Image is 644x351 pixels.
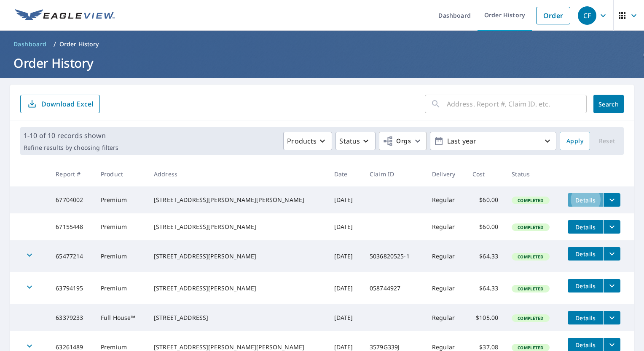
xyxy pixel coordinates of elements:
[327,162,363,186] th: Date
[513,197,548,203] span: Completed
[147,162,327,186] th: Address
[466,272,505,304] td: $64.33
[327,304,363,331] td: [DATE]
[447,92,587,116] input: Address, Report #, Claim ID, etc.
[425,213,466,240] td: Regular
[94,162,147,186] th: Product
[49,162,94,186] th: Report #
[566,136,583,146] span: Apply
[603,220,620,234] button: filesDropdownBtn-67155448
[603,311,620,324] button: filesDropdownBtn-63379233
[94,240,147,272] td: Premium
[573,196,598,204] span: Details
[327,213,363,240] td: [DATE]
[578,6,596,25] div: CF
[363,162,425,186] th: Claim ID
[568,279,603,292] button: detailsBtn-63794195
[513,345,548,351] span: Completed
[15,9,115,22] img: EV Logo
[505,162,561,186] th: Status
[335,132,376,150] button: Status
[54,39,56,49] li: /
[383,136,411,146] span: Orgs
[573,223,598,231] span: Details
[466,240,505,272] td: $64.33
[154,196,321,204] div: [STREET_ADDRESS][PERSON_NAME][PERSON_NAME]
[94,213,147,240] td: Premium
[24,144,118,152] p: Refine results by choosing filters
[425,304,466,331] td: Regular
[466,162,505,186] th: Cost
[425,186,466,213] td: Regular
[154,284,321,292] div: [STREET_ADDRESS][PERSON_NAME]
[154,314,321,322] div: [STREET_ADDRESS]
[444,134,542,149] p: Last year
[363,272,425,304] td: 058744927
[573,341,598,349] span: Details
[10,37,50,51] a: Dashboard
[339,136,360,146] p: Status
[327,272,363,304] td: [DATE]
[10,37,634,51] nav: breadcrumb
[600,100,617,108] span: Search
[154,252,321,261] div: [STREET_ADDRESS][PERSON_NAME]
[13,40,47,48] span: Dashboard
[327,186,363,213] td: [DATE]
[379,132,427,150] button: Orgs
[568,220,603,234] button: detailsBtn-67155448
[573,314,598,322] span: Details
[49,272,94,304] td: 63794195
[327,240,363,272] td: [DATE]
[94,304,147,331] td: Full House™
[363,240,425,272] td: 5036820525-1
[560,132,590,150] button: Apply
[568,193,603,207] button: detailsBtn-67704002
[59,40,99,48] p: Order History
[94,186,147,213] td: Premium
[536,7,570,24] a: Order
[41,99,93,109] p: Download Excel
[49,304,94,331] td: 63379233
[466,186,505,213] td: $60.00
[568,247,603,261] button: detailsBtn-65477214
[568,311,603,324] button: detailsBtn-63379233
[573,250,598,258] span: Details
[513,224,548,230] span: Completed
[466,213,505,240] td: $60.00
[513,254,548,260] span: Completed
[283,132,332,150] button: Products
[24,130,118,141] p: 1-10 of 10 records shown
[49,240,94,272] td: 65477214
[573,282,598,290] span: Details
[94,272,147,304] td: Premium
[466,304,505,331] td: $105.00
[603,279,620,292] button: filesDropdownBtn-63794195
[513,315,548,321] span: Completed
[425,240,466,272] td: Regular
[425,272,466,304] td: Regular
[593,95,624,113] button: Search
[430,132,556,150] button: Last year
[10,54,634,72] h1: Order History
[49,186,94,213] td: 67704002
[603,247,620,261] button: filesDropdownBtn-65477214
[513,286,548,292] span: Completed
[20,95,100,113] button: Download Excel
[287,136,317,146] p: Products
[603,193,620,207] button: filesDropdownBtn-67704002
[425,162,466,186] th: Delivery
[49,213,94,240] td: 67155448
[154,223,321,231] div: [STREET_ADDRESS][PERSON_NAME]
